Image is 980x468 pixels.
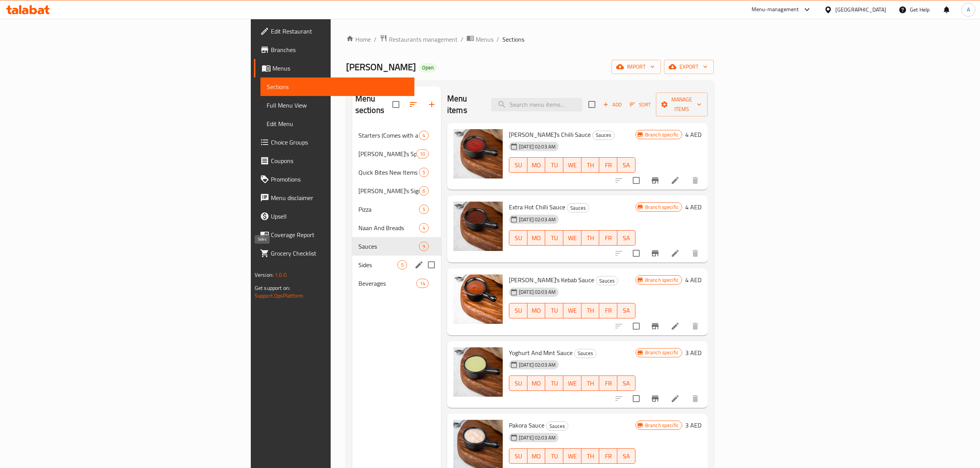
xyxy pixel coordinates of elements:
[516,143,559,150] span: [DATE] 02:03 AM
[620,305,632,316] span: SA
[620,451,632,462] span: SA
[602,305,614,316] span: FR
[419,242,429,251] div: items
[566,160,578,171] span: WE
[509,129,591,140] span: [PERSON_NAME]'s Chilli Sauce
[255,291,304,301] a: Support.OpsPlatform
[686,317,705,335] button: delete
[516,216,559,223] span: [DATE] 02:03 AM
[271,27,408,36] span: Edit Restaurant
[548,160,560,171] span: TU
[453,202,503,251] img: Extra Hot Chilli Sauce
[566,378,578,389] span: WE
[625,99,656,111] span: Sort items
[642,349,682,356] span: Branch specific
[417,150,428,158] span: 10
[398,261,407,269] span: 5
[476,35,493,44] span: Menus
[358,168,419,177] span: Quick Bites New Items
[254,226,414,244] a: Coverage Report
[599,230,617,246] button: FR
[267,82,408,91] span: Sections
[509,230,527,246] button: SU
[599,448,617,464] button: FR
[267,119,408,128] span: Edit Menu
[642,276,682,284] span: Branch specific
[646,244,664,263] button: Branch-specific-item
[419,131,429,140] div: items
[628,391,644,407] span: Select to update
[612,60,661,74] button: import
[685,129,701,140] h6: 4 AED
[254,59,414,77] a: Menus
[497,35,499,44] li: /
[617,230,635,246] button: SA
[419,63,437,72] div: Open
[593,131,614,140] span: Sauces
[380,34,458,44] a: Restaurants management
[585,305,596,316] span: TH
[531,451,542,462] span: MO
[545,230,563,246] button: TU
[628,318,644,334] span: Select to update
[447,93,482,116] h2: Menu items
[416,279,429,288] div: items
[358,279,416,288] span: Beverages
[512,232,524,244] span: SU
[419,132,428,139] span: 4
[516,288,559,296] span: [DATE] 02:03 AM
[512,451,524,462] span: SU
[662,95,701,114] span: Manage items
[419,205,429,214] div: items
[346,58,416,76] span: [PERSON_NAME]
[596,276,618,285] span: Sauces
[671,176,680,185] a: Edit menu item
[546,422,568,431] span: Sauces
[358,205,419,214] div: Pizza
[566,305,578,316] span: WE
[271,193,408,202] span: Menu disclaimer
[656,93,708,116] button: Manage items
[599,157,617,173] button: FR
[628,245,644,261] span: Select to update
[685,274,701,285] h6: 4 AED
[516,361,559,369] span: [DATE] 02:03 AM
[685,202,701,212] h6: 4 AED
[502,35,524,44] span: Sections
[275,270,287,280] span: 1.0.0
[461,35,463,44] li: /
[352,145,441,163] div: [PERSON_NAME]'s Specials10
[271,212,408,221] span: Upsell
[567,203,589,212] div: Sauces
[600,99,625,111] button: Add
[358,242,419,251] div: Sauces
[453,129,503,178] img: Charlie's Chilli Sauce
[419,243,428,250] span: 9
[254,170,414,189] a: Promotions
[509,303,527,318] button: SU
[671,394,680,403] a: Edit menu item
[664,60,714,74] button: export
[512,305,524,316] span: SU
[254,40,414,59] a: Branches
[516,434,559,441] span: [DATE] 02:03 AM
[618,62,655,72] span: import
[671,322,680,331] a: Edit menu item
[358,149,416,158] span: [PERSON_NAME]'s Specials
[509,448,527,464] button: SU
[352,126,441,145] div: Starters (Comes with a sauce of your Choice)4
[585,232,596,244] span: TH
[453,347,503,397] img: Yoghurt And Mint Sauce
[527,375,546,391] button: MO
[417,280,428,287] span: 14
[358,186,419,195] span: [PERSON_NAME]'s Signature Dishes
[260,96,414,114] a: Full Menu View
[563,375,581,391] button: WE
[509,201,565,213] span: Extra Hot Chilli Sauce
[620,160,632,171] span: SA
[630,100,651,109] span: Sort
[267,101,408,110] span: Full Menu View
[585,451,596,462] span: TH
[509,419,544,431] span: Pakora Sauce
[642,131,682,138] span: Branch specific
